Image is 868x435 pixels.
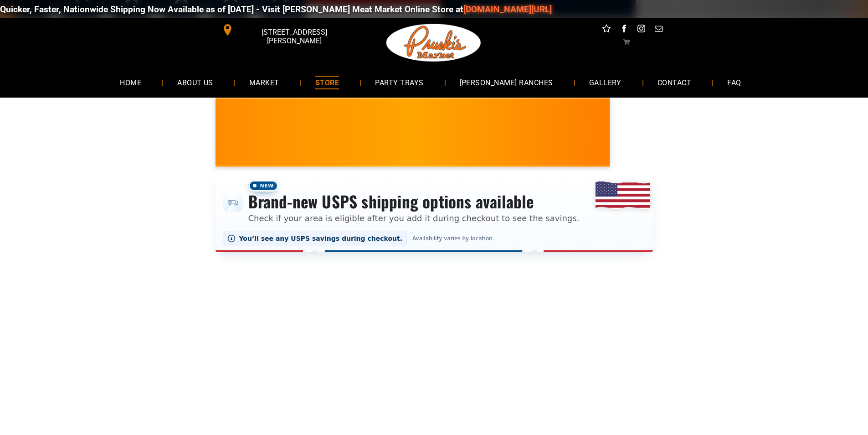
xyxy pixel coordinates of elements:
[239,235,403,242] span: You’ll see any USPS savings during checkout.
[652,23,664,37] a: email
[411,235,496,242] span: Availability varies by location.
[248,192,580,212] h3: Brand-new USPS shipping options available
[164,70,227,94] a: ABOUT US
[361,70,437,94] a: PARTY TRAYS
[235,23,353,50] span: [STREET_ADDRESS][PERSON_NAME]
[452,4,540,15] a: [DOMAIN_NAME][URL]
[236,70,293,94] a: MARKET
[216,174,653,252] div: Shipping options announcement
[714,70,755,94] a: FAQ
[644,70,705,94] a: CONTACT
[601,23,612,37] a: Social network
[248,180,278,192] span: New
[106,70,155,94] a: HOME
[594,139,773,153] span: [PERSON_NAME] MARKET
[302,70,353,94] a: STORE
[575,70,635,94] a: GALLERY
[248,212,580,224] p: Check if your area is eligible after you add it during checkout to see the savings.
[618,23,630,37] a: facebook
[216,23,355,37] a: [STREET_ADDRESS][PERSON_NAME]
[635,23,647,37] a: instagram
[446,70,567,94] a: [PERSON_NAME] RANCHES
[385,18,483,67] img: Pruski-s+Market+HQ+Logo2-1920w.png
